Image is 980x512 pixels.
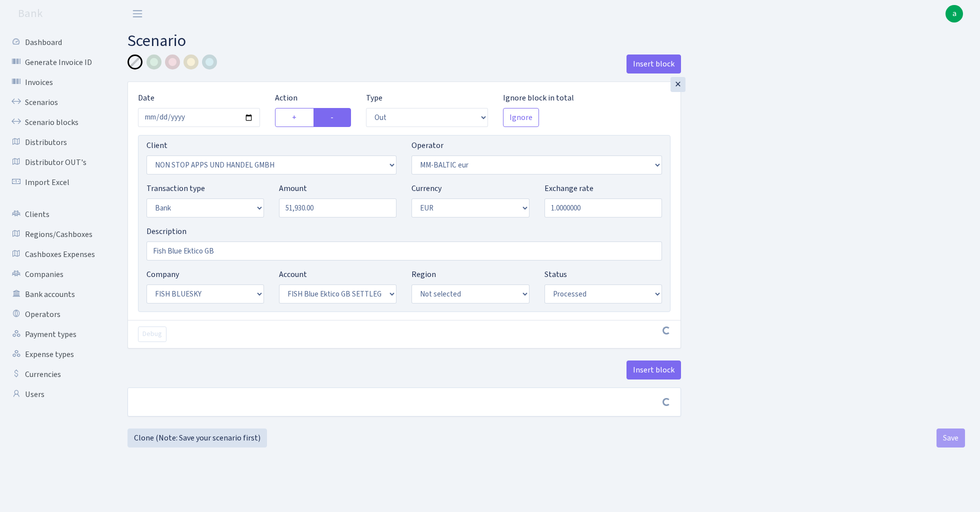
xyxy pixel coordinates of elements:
[5,384,105,404] a: Users
[411,268,436,280] label: Region
[146,225,186,237] label: Description
[5,204,105,224] a: Clients
[936,428,965,447] button: Save
[146,182,205,194] label: Transaction type
[5,224,105,244] a: Regions/Cashboxes
[138,326,166,342] button: Debug
[279,268,307,280] label: Account
[5,92,105,112] a: Scenarios
[411,182,441,194] label: Currency
[5,244,105,264] a: Cashboxes Expenses
[670,77,685,92] div: ×
[5,344,105,364] a: Expense types
[5,72,105,92] a: Invoices
[146,268,179,280] label: Company
[5,264,105,284] a: Companies
[5,304,105,324] a: Operators
[5,132,105,152] a: Distributors
[5,172,105,192] a: Import Excel
[626,360,681,379] button: Insert block
[503,92,574,104] label: Ignore block in total
[125,5,150,22] button: Toggle navigation
[544,268,567,280] label: Status
[5,324,105,344] a: Payment types
[5,152,105,172] a: Distributor OUT's
[313,108,351,127] label: -
[275,92,297,104] label: Action
[127,428,267,447] a: Clone (Note: Save your scenario first)
[5,112,105,132] a: Scenario blocks
[5,52,105,72] a: Generate Invoice ID
[5,284,105,304] a: Bank accounts
[366,92,382,104] label: Type
[146,139,167,151] label: Client
[279,182,307,194] label: Amount
[626,54,681,73] button: Insert block
[127,29,186,52] span: Scenario
[5,364,105,384] a: Currencies
[138,92,154,104] label: Date
[411,139,443,151] label: Operator
[945,5,963,22] a: a
[544,182,593,194] label: Exchange rate
[5,32,105,52] a: Dashboard
[503,108,539,127] button: Ignore
[275,108,314,127] label: +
